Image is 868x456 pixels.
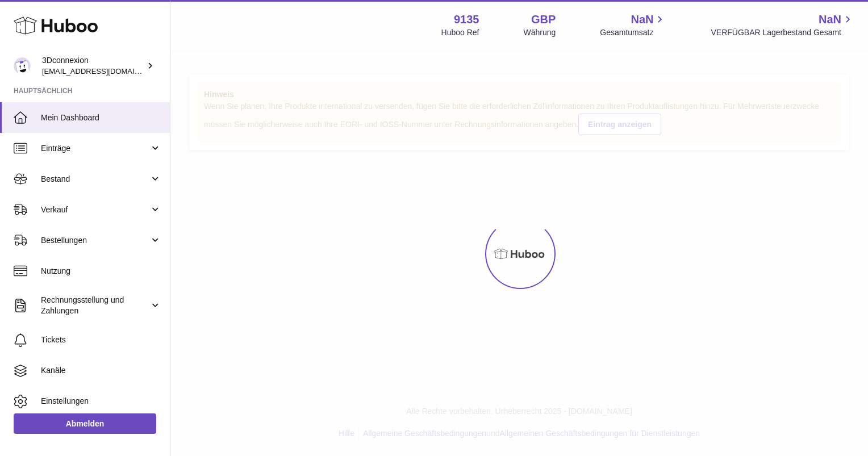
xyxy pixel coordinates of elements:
[41,235,149,246] span: Bestellungen
[42,55,144,77] div: 3Dconnexion
[41,334,161,345] span: Tickets
[819,12,841,27] span: NaN
[600,27,666,38] span: Gesamtumsatz
[441,27,479,38] div: Huboo Ref
[631,12,653,27] span: NaN
[600,12,666,38] a: NaN Gesamtumsatz
[41,112,161,123] span: Mein Dashboard
[41,143,149,154] span: Einträge
[454,12,479,27] strong: 9135
[41,295,149,316] span: Rechnungsstellung und Zahlungen
[42,66,167,76] span: [EMAIL_ADDRESS][DOMAIN_NAME]
[524,27,556,38] div: Währung
[41,396,161,407] span: Einstellungen
[41,204,149,215] span: Verkauf
[14,57,31,74] img: order_eu@3dconnexion.com
[711,12,854,38] a: NaN VERFÜGBAR Lagerbestand Gesamt
[711,27,854,38] span: VERFÜGBAR Lagerbestand Gesamt
[14,413,156,434] a: Abmelden
[41,365,161,376] span: Kanäle
[41,266,161,277] span: Nutzung
[41,174,149,185] span: Bestand
[531,12,556,27] strong: GBP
